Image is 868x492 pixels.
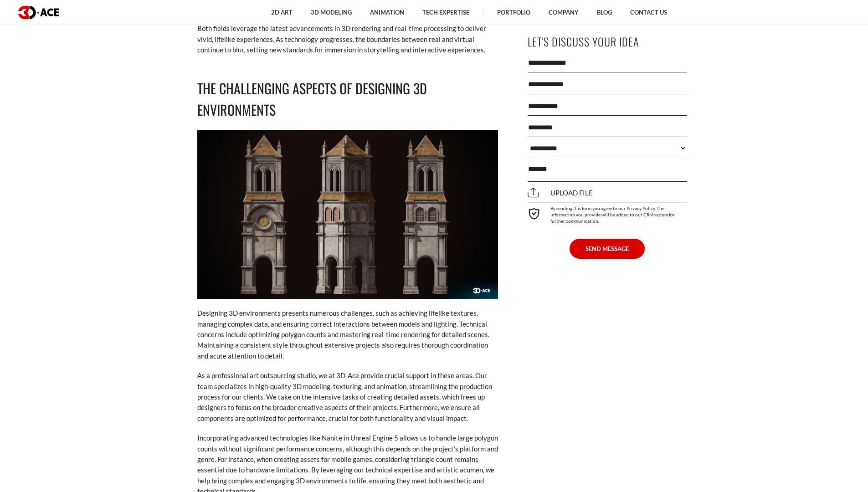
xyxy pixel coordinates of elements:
p: As a professional art outsourcing studio, we at 3D-Ace provide crucial support in these areas. Ou... [197,370,498,424]
span: Upload file [528,189,593,197]
p: Let's Discuss Your Idea [528,31,687,52]
img: 3D clock tower [197,130,498,299]
div: By sending this form you agree to our Privacy Policy. The information you provide will be added t... [528,202,687,224]
button: SEND MESSAGE [570,239,645,259]
img: logo dark [18,6,59,19]
p: Both fields leverage the latest advancements in 3D rendering and real-time processing to deliver ... [197,23,498,55]
p: Designing 3D environments presents numerous challenges, such as achieving lifelike textures, mana... [197,308,498,361]
h2: The Challenging Aspects of Designing 3D Environments [197,78,498,121]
